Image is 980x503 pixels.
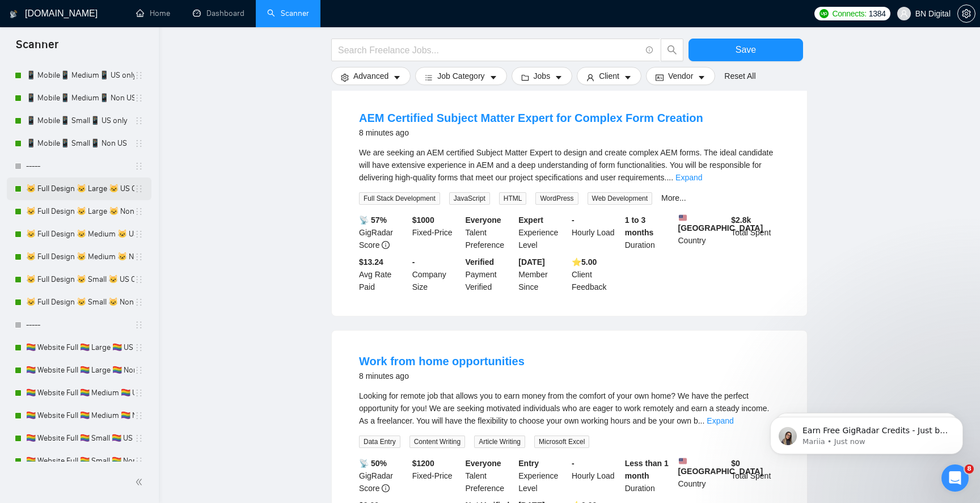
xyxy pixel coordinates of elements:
span: Jobs [534,70,551,82]
a: setting [957,9,975,18]
a: More... [661,193,686,202]
span: Article Writing [474,436,525,448]
span: holder [134,298,143,307]
li: 🐱 Full Design 🐱 Small 🐱 US Only [7,268,151,291]
button: settingAdvancedcaret-down [331,67,411,85]
span: info-circle [646,47,653,54]
span: 8 [965,464,974,474]
span: bars [425,73,433,82]
div: 8 minutes ago [359,369,525,383]
div: Experience Level [516,457,569,494]
li: 📱 Mobile📱 Medium📱 US only [7,64,151,87]
img: logo [10,5,18,23]
li: 🐱 Full Design 🐱 Medium 🐱 Non US [7,246,151,268]
a: 📱 Mobile📱 Small📱 US only [26,109,134,132]
li: 🐱 Full Design 🐱 Small 🐱 Non US [7,291,151,314]
b: Verified [466,257,495,267]
li: 🏳️‍🌈 Website Full 🏳️‍🌈 Small 🏳️‍🌈 Non US [7,450,151,472]
div: Total Spent [729,214,782,251]
a: Reset All [724,70,755,82]
div: Fixed-Price [410,214,463,251]
span: user [900,10,908,18]
b: $13.24 [359,257,383,267]
div: 8 minutes ago [359,126,703,140]
span: HTML [499,192,527,205]
b: $ 0 [731,459,740,468]
span: search [661,45,683,55]
a: AEM Certified Subject Matter Expert for Complex Form Creation [359,112,703,124]
span: caret-down [698,73,706,82]
button: Save [688,39,803,61]
span: Looking for remote job that allows you to earn money from the comfort of your own home? We have t... [359,391,769,425]
iframe: Intercom notifications message [753,393,980,472]
a: 🏳️‍🌈 Website Full 🏳️‍🌈 Small 🏳️‍🌈 Non US [26,450,134,472]
a: dashboardDashboard [193,9,244,18]
button: barsJob Categorycaret-down [415,67,506,85]
span: user [586,73,594,82]
iframe: Intercom live chat [941,464,969,492]
div: Hourly Load [569,214,623,251]
a: 🏳️‍🌈 Website Full 🏳️‍🌈 Small 🏳️‍🌈 US Only [26,427,134,450]
div: Company Size [410,256,463,293]
li: 🏳️‍🌈 Website Full 🏳️‍🌈 Large 🏳️‍🌈 US Only [7,336,151,359]
li: 📱 Mobile📱 Small📱 Non US [7,132,151,155]
span: info-circle [382,484,390,492]
div: Talent Preference [463,457,517,494]
b: - [572,215,575,225]
div: Talent Preference [463,214,517,251]
span: setting [341,73,349,82]
span: Advanced [353,70,388,82]
b: ⭐️ 5.00 [572,257,597,267]
span: holder [134,411,143,420]
div: Hourly Load [569,457,623,494]
span: folder [521,73,529,82]
span: WordPress [535,192,578,205]
span: caret-down [555,73,563,82]
li: 📱 Mobile📱 Small📱 US only [7,109,151,132]
a: 🐱 Full Design 🐱 Small 🐱 US Only [26,268,134,291]
span: Data Entry [359,436,400,448]
a: 🏳️‍🌈 Website Full 🏳️‍🌈 Medium 🏳️‍🌈 US Only [26,382,134,404]
img: 🇺🇸 [679,214,687,222]
span: Connects: [832,7,866,20]
span: holder [134,343,143,352]
b: 📡 50% [359,459,387,468]
span: idcard [656,73,664,82]
span: Vendor [668,70,693,82]
span: holder [134,275,143,284]
b: [GEOGRAPHIC_DATA] [678,457,763,476]
a: 🏳️‍🌈 Website Full 🏳️‍🌈 Large 🏳️‍🌈 US Only [26,336,134,359]
span: holder [134,207,143,216]
span: Scanner [7,36,67,60]
a: Work from home opportunities [359,355,525,367]
span: holder [134,456,143,466]
span: Client [599,70,619,82]
div: Country [676,457,729,494]
span: holder [134,252,143,261]
span: holder [134,162,143,171]
li: 🐱 Full Design 🐱 Large 🐱 US Only [7,177,151,200]
div: GigRadar Score [357,457,410,494]
span: Content Writing [409,436,465,448]
span: holder [134,230,143,239]
b: $ 1200 [412,459,434,468]
span: Microsoft Excel [534,436,589,448]
span: holder [134,184,143,193]
span: holder [134,366,143,375]
a: 🐱 Full Design 🐱 Medium 🐱 US Only [26,223,134,246]
a: homeHome [136,9,170,18]
input: Search Freelance Jobs... [338,43,641,57]
span: JavaScript [449,192,490,205]
span: holder [134,139,143,148]
span: holder [134,116,143,125]
b: $ 2.8k [731,215,751,225]
div: Client Feedback [569,256,623,293]
span: double-left [135,476,146,488]
img: 🇺🇸 [679,457,687,465]
a: searchScanner [267,9,309,18]
span: setting [958,9,975,18]
span: ... [698,416,705,425]
li: 🏳️‍🌈 Website Full 🏳️‍🌈 Small 🏳️‍🌈 US Only [7,427,151,450]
